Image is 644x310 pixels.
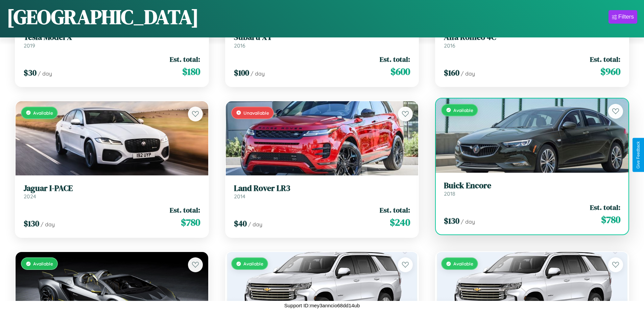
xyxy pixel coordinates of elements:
[600,65,620,78] span: $ 960
[24,42,35,49] span: 2019
[251,70,265,77] span: / day
[24,218,39,229] span: $ 130
[444,42,455,49] span: 2016
[453,107,473,113] span: Available
[24,184,200,200] a: Jaguar I-PACE2024
[24,184,200,193] h3: Jaguar I-PACE
[243,110,269,116] span: Unavailable
[234,32,410,42] h3: Subaru XT
[243,261,263,266] span: Available
[7,3,199,31] h1: [GEOGRAPHIC_DATA]
[234,184,410,193] h3: Land Rover LR3
[444,32,620,42] h3: Alfa Romeo 4C
[590,54,620,64] span: Est. total:
[461,218,475,225] span: / day
[248,221,262,228] span: / day
[444,181,620,197] a: Buick Encore2018
[41,221,55,228] span: / day
[24,32,200,49] a: Tesla Model X2019
[38,70,52,77] span: / day
[609,10,637,24] button: Filters
[461,70,475,77] span: / day
[444,190,455,197] span: 2018
[182,65,200,78] span: $ 180
[234,193,245,200] span: 2014
[33,110,53,116] span: Available
[618,13,634,20] div: Filters
[170,205,200,215] span: Est. total:
[590,202,620,212] span: Est. total:
[24,67,37,78] span: $ 30
[444,32,620,49] a: Alfa Romeo 4C2016
[33,261,53,266] span: Available
[390,65,410,78] span: $ 600
[234,67,249,78] span: $ 100
[380,205,410,215] span: Est. total:
[284,301,360,310] p: Support ID: mey3anncio68dd14ub
[444,67,459,78] span: $ 160
[234,184,410,200] a: Land Rover LR32014
[170,54,200,64] span: Est. total:
[453,261,473,266] span: Available
[380,54,410,64] span: Est. total:
[444,215,459,226] span: $ 130
[24,32,200,42] h3: Tesla Model X
[390,216,410,229] span: $ 240
[181,216,200,229] span: $ 780
[601,213,620,226] span: $ 780
[234,42,245,49] span: 2016
[24,193,36,200] span: 2024
[234,32,410,49] a: Subaru XT2016
[444,181,620,191] h3: Buick Encore
[234,218,247,229] span: $ 40
[636,141,641,169] div: Give Feedback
